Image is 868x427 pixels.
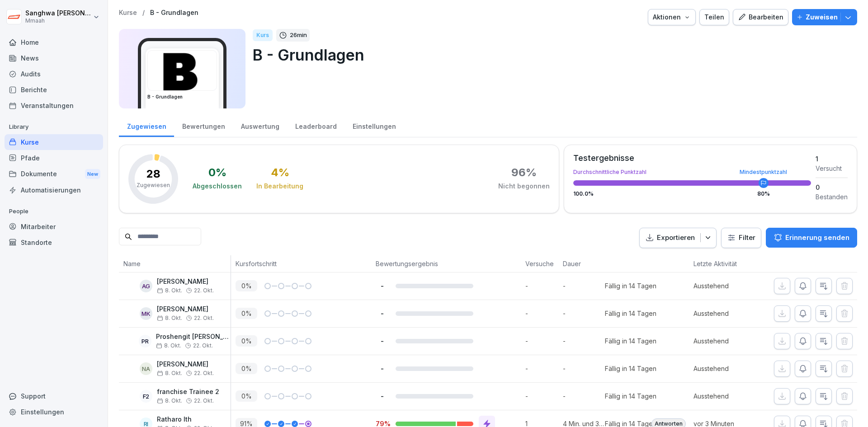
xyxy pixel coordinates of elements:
p: 0 % [236,335,257,347]
a: Bewertungen [174,114,233,137]
p: B - Grundlagen [253,43,850,66]
div: Support [5,388,103,404]
p: Ausstehend [693,281,759,291]
p: - [525,391,558,401]
span: 8. Okt. [157,398,182,404]
div: 100.0 % [573,191,811,197]
div: Fällig in 14 Tagen [605,364,656,373]
p: Sanghwa [PERSON_NAME] [25,9,91,17]
p: Erinnerung senden [785,233,849,243]
p: Zugewiesen [137,181,170,189]
p: - [376,392,388,400]
p: / [142,9,145,17]
div: PR [139,335,151,347]
p: Ausstehend [693,364,759,373]
p: Versuche [525,259,554,268]
p: 0 % [236,363,257,374]
p: Bewertungsergebnis [376,259,516,268]
a: News [5,50,103,66]
p: Dauer [563,259,600,268]
div: Fällig in 14 Tagen [605,391,656,401]
a: Home [5,34,103,50]
p: [PERSON_NAME] [157,305,214,313]
div: NA [140,362,152,375]
a: Standorte [5,235,103,250]
button: Teilen [699,9,729,25]
p: - [563,309,605,318]
span: 22. Okt. [193,343,213,349]
div: Testergebnisse [573,154,811,162]
p: - [376,282,388,290]
p: Exportieren [657,233,695,243]
p: Library [5,120,103,134]
a: B - Grundlagen [150,9,198,17]
p: franchise Trainee 2 [157,388,219,396]
p: Mmaah [25,18,91,24]
a: Pfade [5,150,103,166]
p: - [376,364,388,373]
a: Bearbeiten [733,9,788,25]
div: New [85,169,100,179]
div: Einstellungen [344,114,404,137]
div: 80 % [757,191,770,197]
div: Fällig in 14 Tagen [605,336,656,346]
div: Kurs [253,29,273,41]
a: Zugewiesen [119,114,174,137]
span: 8. Okt. [156,343,181,349]
div: Mindestpunktzahl [740,169,787,175]
div: Fällig in 14 Tagen [605,281,656,291]
p: - [563,391,605,401]
button: Erinnerung senden [766,228,857,248]
p: Name [123,259,226,268]
div: Aktionen [653,12,691,22]
p: Ratharo Ith [157,416,214,423]
p: - [525,364,558,373]
div: Audits [5,66,103,82]
a: DokumenteNew [5,166,103,183]
a: Einstellungen [5,404,103,420]
div: Veranstaltungen [5,98,103,113]
div: Durchschnittliche Punktzahl [573,169,811,175]
button: Exportieren [639,228,717,248]
div: Nicht begonnen [498,182,550,191]
div: 0 [816,183,848,192]
div: MK [140,307,152,320]
div: In Bearbeitung [256,182,303,191]
div: f2 [140,390,152,403]
p: Zuweisen [806,12,838,22]
button: Zuweisen [792,9,857,25]
p: - [525,309,558,318]
h3: B - Grundlagen [147,94,217,100]
div: Abgeschlossen [193,182,242,191]
p: [PERSON_NAME] [157,278,214,286]
p: 0 % [236,390,257,402]
div: 96 % [511,167,537,178]
a: Berichte [5,82,103,98]
button: Filter [722,228,761,248]
p: Ausstehend [693,309,759,318]
a: Kurse [5,134,103,150]
div: Filter [727,233,755,242]
span: 8. Okt. [157,287,182,294]
p: [PERSON_NAME] [157,361,214,368]
button: Aktionen [648,9,696,25]
a: Leaderboard [287,114,344,137]
span: 22. Okt. [194,315,214,321]
p: - [525,281,558,291]
div: Fällig in 14 Tagen [605,309,656,318]
div: 0 % [208,167,226,178]
div: Auswertung [233,114,287,137]
p: Letzte Aktivität [693,259,755,268]
a: Automatisierungen [5,182,103,198]
div: AG [140,280,152,292]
